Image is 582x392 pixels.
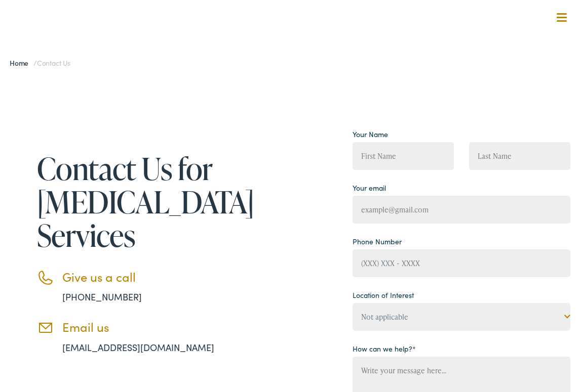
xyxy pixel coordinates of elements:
input: First Name [353,142,454,170]
input: (XXX) XXX - XXXX [353,249,570,277]
input: example@gmail.com [353,196,570,224]
a: What We Offer [19,40,570,72]
span: Contact Us [37,58,70,68]
label: How can we help? [353,343,416,354]
h1: Contact Us for [MEDICAL_DATA] Services [37,152,245,252]
label: Phone Number [353,236,402,247]
input: Last Name [469,142,570,170]
h3: Email us [62,320,245,334]
a: Home [10,58,33,68]
h3: Give us a call [62,270,245,284]
label: Your email [353,183,386,193]
span: / [10,58,70,68]
a: [EMAIL_ADDRESS][DOMAIN_NAME] [62,341,214,354]
label: Your Name [353,129,388,140]
label: Location of Interest [353,290,414,300]
a: [PHONE_NUMBER] [62,290,142,303]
